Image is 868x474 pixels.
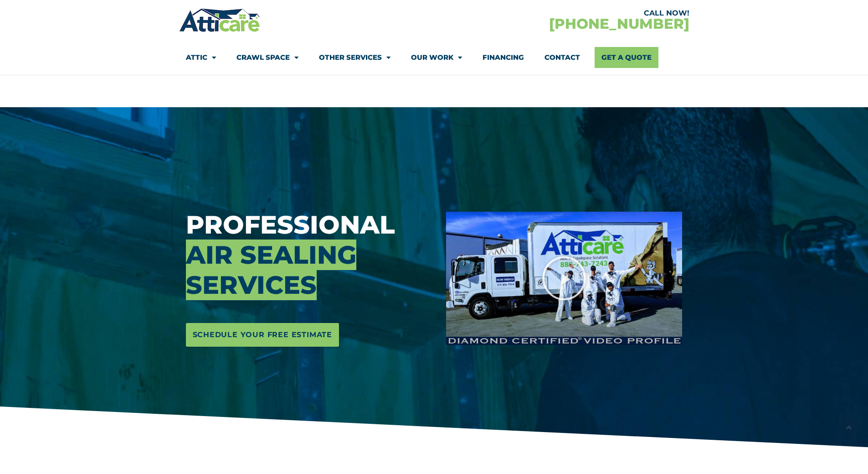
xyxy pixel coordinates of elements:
a: Crawl Space [236,47,298,68]
a: Other Services [319,47,390,68]
a: Our Work [411,47,462,68]
div: Play Video [541,255,587,301]
a: Attic [186,47,216,68]
nav: Menu [186,47,683,68]
div: CALL NOW! [434,10,689,17]
a: Financing [483,47,524,68]
span: Schedule Your Free Estimate [193,328,333,342]
h3: Professional [186,210,433,300]
a: Schedule Your Free Estimate [186,323,339,347]
span: Air Sealing Services [186,240,356,300]
a: Get A Quote [595,47,658,68]
a: Contact [544,47,580,68]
